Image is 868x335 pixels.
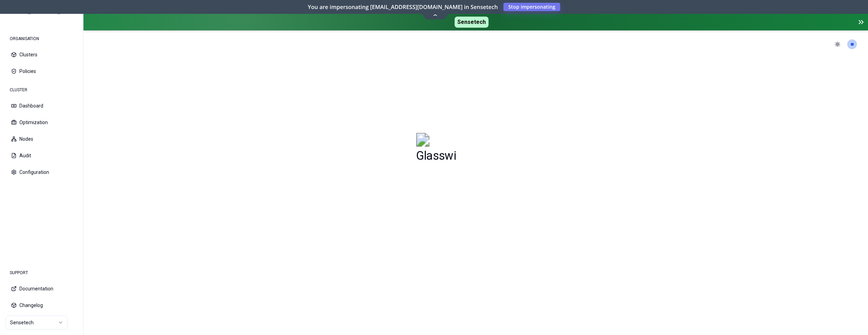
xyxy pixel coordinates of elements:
button: Documentation [6,281,78,296]
div: ORGANISATION [6,32,78,46]
button: Dashboard [6,98,78,113]
button: Audit [6,148,78,163]
button: Nodes [6,131,78,147]
button: Changelog [6,298,78,313]
div: CLUSTER [6,83,78,97]
button: Policies [6,64,78,79]
div: SUPPORT [6,266,78,280]
button: Clusters [6,47,78,62]
button: Optimization [6,115,78,130]
span: Sensetech [455,17,489,28]
button: Configuration [6,165,78,180]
